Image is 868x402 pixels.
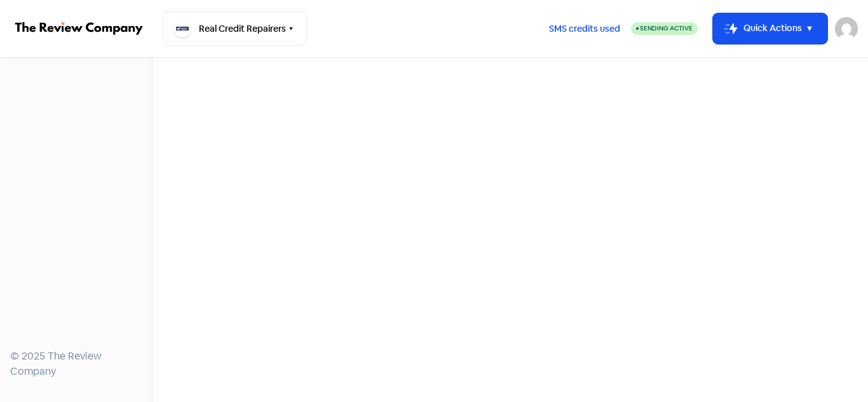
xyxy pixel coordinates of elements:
[631,21,698,36] a: Sending Active
[538,21,631,34] a: SMS credits used
[835,17,858,40] img: User
[10,349,142,379] div: © 2025 The Review Company
[640,24,693,32] span: Sending Active
[549,22,620,36] span: SMS credits used
[163,11,307,46] button: Real Credit Repairers
[713,13,827,44] button: Quick Actions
